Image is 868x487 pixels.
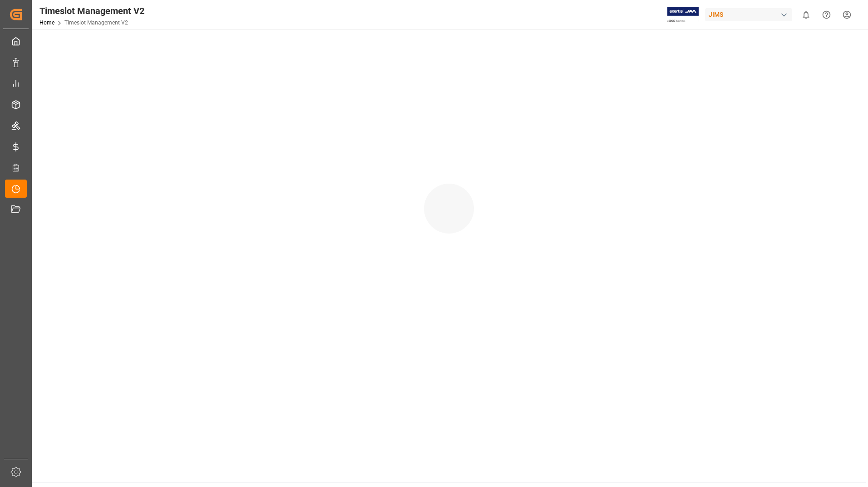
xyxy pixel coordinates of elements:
[667,7,699,23] img: Exertis%20JAM%20-%20Email%20Logo.jpg_1722504956.jpg
[39,19,54,26] a: Home
[796,5,816,25] button: show 0 new notifications
[705,6,796,23] button: JIMS
[816,5,837,25] button: Help Center
[39,4,144,18] div: Timeslot Management V2
[705,8,792,21] div: JIMS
